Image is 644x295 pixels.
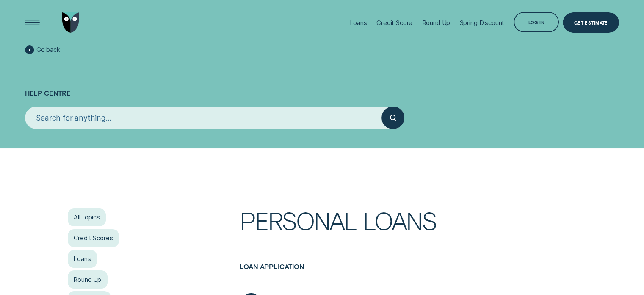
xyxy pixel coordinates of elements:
input: Search for anything... [25,107,382,129]
a: Get Estimate [563,12,619,33]
div: Spring Discount [459,19,504,27]
a: Round Up [68,270,107,289]
span: Go back [36,46,60,53]
div: Round Up [422,19,450,27]
h1: Personal Loans [240,208,576,263]
button: Submit your search query. [381,107,404,129]
a: Loans [68,250,97,268]
button: Log in [514,12,559,32]
img: Wisr [62,12,79,33]
h3: Loan application [240,263,576,288]
a: All topics [68,208,106,227]
div: Loans [350,19,367,27]
a: Go back [25,45,60,54]
h1: Help Centre [25,55,619,107]
div: Credit Score [376,19,412,27]
button: Open Menu [22,12,42,33]
a: Credit Scores [68,229,119,247]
